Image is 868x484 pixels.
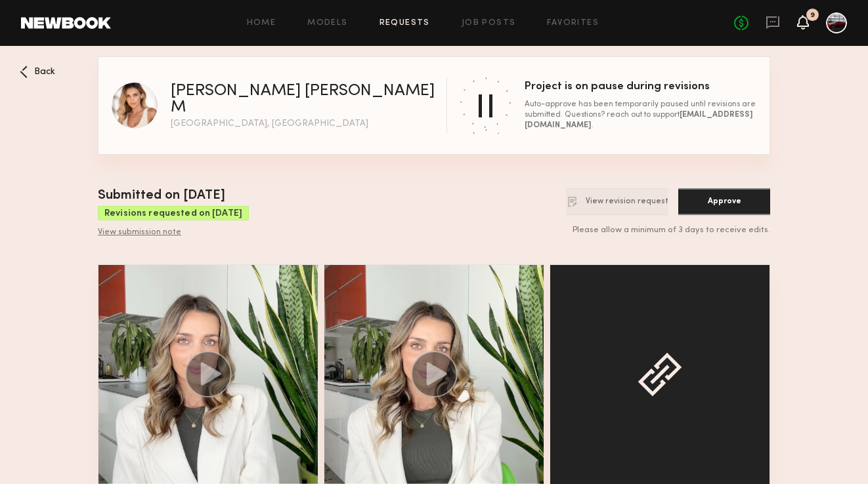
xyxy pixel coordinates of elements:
img: Asset [98,265,318,484]
a: Home [247,19,276,28]
a: Models [307,19,347,28]
div: [GEOGRAPHIC_DATA], [GEOGRAPHIC_DATA] [171,119,368,129]
div: Submitted on [DATE] [98,186,249,206]
b: [EMAIL_ADDRESS][DOMAIN_NAME] [525,111,753,129]
span: Back [34,68,55,77]
a: Job Posts [462,19,516,28]
button: Approve [678,188,770,215]
div: 9 [810,12,815,19]
div: Auto-approve has been temporarily paused until revisions are submitted. Questions? reach out to s... [525,99,756,131]
div: Project is on pause during revisions [525,81,756,92]
img: Asset [324,265,544,484]
div: [PERSON_NAME] [PERSON_NAME] M [171,83,446,116]
div: Please allow a minimum of 3 days to receive edits. [566,226,770,236]
a: Favorites [547,19,599,28]
a: Requests [380,19,430,28]
div: View submission note [98,228,249,238]
div: Revisions requested on [DATE] [98,206,249,220]
img: Kacie Nicole M profile picture. [112,83,158,129]
button: View revision request [566,188,668,215]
